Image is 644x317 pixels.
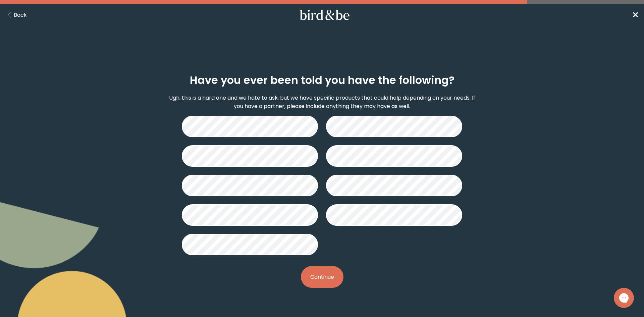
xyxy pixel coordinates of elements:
p: Ugh, this is a hard one and we hate to ask, but we have specific products that could help dependi... [166,94,478,110]
span: ✕ [632,9,639,20]
iframe: Gorgias live chat messenger [610,285,637,310]
button: Continue [301,266,343,288]
a: ✕ [632,9,639,21]
button: Back Button [5,11,27,19]
h2: Have you ever been told you have the following? [190,72,454,88]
